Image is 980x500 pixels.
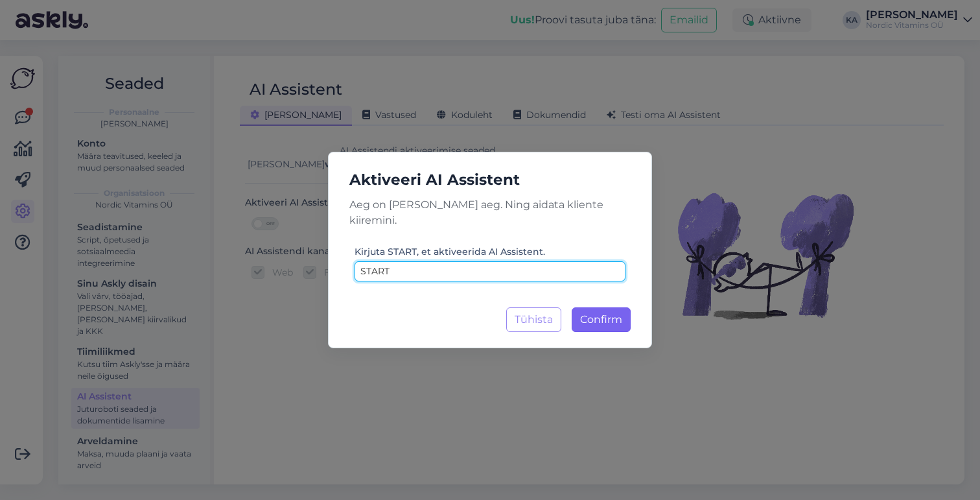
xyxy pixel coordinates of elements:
span: Confirm [580,313,622,326]
p: Aeg on [PERSON_NAME] aeg. Ning aidata kliente kiiremini. [339,197,641,228]
button: Tühista [506,307,561,332]
label: Kirjuta START, et aktiveerida AI Assistent. [355,245,545,259]
button: Confirm [572,307,631,332]
h5: Aktiveeri AI Assistent [339,168,641,192]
